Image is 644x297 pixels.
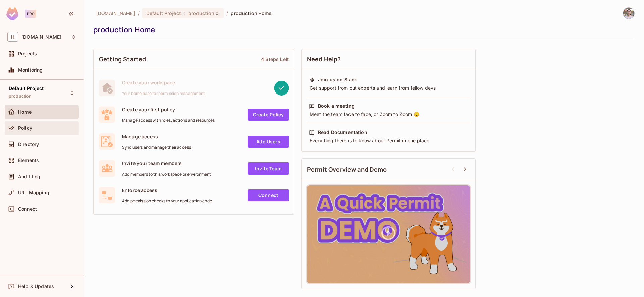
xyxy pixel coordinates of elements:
a: Connect [248,189,289,201]
div: Everything there is to know about Permit in one place [309,137,468,144]
div: Meet the team face to face, or Zoom to Zoom 😉 [309,111,468,118]
span: Default Project [146,10,181,16]
span: Help & Updates [18,284,54,289]
span: Need Help? [307,55,341,63]
span: the active workspace [96,10,135,16]
span: Add permission checks to your application code [122,198,212,204]
span: URL Mapping [18,190,49,195]
span: Getting Started [99,55,146,63]
li: / [226,10,228,16]
a: Create Policy [248,109,289,121]
span: Your home base for permission management [122,91,205,96]
span: H [7,32,18,42]
span: Sync users and manage their access [122,145,191,150]
img: David Mikulis [623,8,634,19]
span: Directory [18,142,39,147]
div: Get support from out experts and learn from fellow devs [309,85,468,91]
span: production Home [231,10,271,16]
span: Invite your team members [122,160,211,166]
span: Home [18,109,32,115]
span: Policy [18,125,32,131]
img: SReyMgAAAABJRU5ErkJggg== [6,7,18,20]
div: 4 Steps Left [261,56,289,62]
span: Workspace: honeycombinsurance.com [21,34,61,40]
div: production Home [93,25,631,35]
span: Connect [18,206,37,212]
span: production [9,94,32,99]
span: Permit Overview and Demo [307,165,387,174]
span: Default Project [9,86,44,91]
span: Enforce access [122,187,212,193]
span: production [188,10,214,16]
div: Read Documentation [318,129,367,136]
div: Pro [25,10,36,18]
div: Join us on Slack [318,76,357,83]
span: Manage access [122,133,191,140]
span: Manage access with roles, actions and resources [122,118,215,123]
span: Create your workspace [122,79,205,86]
a: Invite Team [248,162,289,175]
a: Add Users [248,136,289,148]
span: Create your first policy [122,106,215,113]
span: Monitoring [18,67,43,73]
span: Add members to this workspace or environment [122,172,211,177]
span: : [183,11,186,16]
span: Projects [18,51,37,57]
span: Audit Log [18,174,40,179]
li: / [138,10,140,16]
span: Elements [18,158,39,163]
div: Book a meeting [318,103,355,109]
